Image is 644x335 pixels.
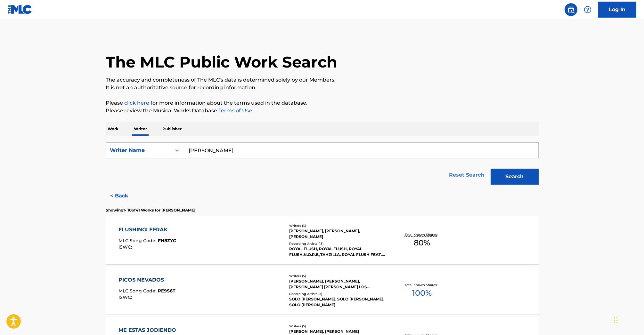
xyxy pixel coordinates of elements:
h1: The MLC Public Work Search [106,52,337,72]
div: SOLO [PERSON_NAME], SOLO [PERSON_NAME], SOLO [PERSON_NAME] [289,296,386,308]
span: ISWC : [118,294,134,300]
iframe: Chat Widget [612,304,644,335]
a: Reset Search [446,168,487,182]
a: PICOS NEVADOSMLC Song Code:PE9S6TISWC:Writers (5)[PERSON_NAME], [PERSON_NAME], [PERSON_NAME] [PER... [106,267,539,315]
span: MLC Song Code : [118,238,158,243]
a: FLUSHINGLEFRAKMLC Song Code:FH8ZYGISWC:Writers (3)[PERSON_NAME], [PERSON_NAME], [PERSON_NAME]Reco... [106,216,539,264]
a: click here [124,100,149,106]
p: Writer [132,122,149,136]
a: Terms of Use [217,108,252,114]
p: Total Known Shares: [405,232,439,237]
button: < Back [106,188,144,204]
p: The accuracy and completeness of The MLC's data is determined solely by our Members. [106,76,539,84]
span: PE9S6T [158,288,175,294]
p: Please review the Musical Works Database [106,107,539,115]
div: Writers ( 5 ) [289,274,386,278]
form: Search Form [106,142,539,188]
div: FLUSHINGLEFRAK [118,226,176,234]
span: MLC Song Code : [118,288,158,294]
span: 100 % [412,287,432,299]
p: Total Known Shares: [405,283,439,287]
div: Help [581,3,594,16]
div: Writers ( 3 ) [289,223,386,228]
p: It is not an authoritative source for recording information. [106,84,539,92]
span: 80 % [414,237,430,249]
span: FH8ZYG [158,238,176,243]
div: Writer Name [110,147,167,154]
div: ME ESTAS JODIENDO [118,326,179,334]
div: [PERSON_NAME], [PERSON_NAME], [PERSON_NAME] [PERSON_NAME] LOS [PERSON_NAME], [PERSON_NAME] [289,278,386,290]
p: Please for more information about the terms used in the database. [106,99,539,107]
div: Writers ( 5 ) [289,324,386,329]
button: Search [491,169,539,185]
p: Showing 1 - 10 of 41 Works for [PERSON_NAME] [106,207,195,213]
div: PICOS NEVADOS [118,276,175,284]
a: Public Search [565,3,577,16]
div: Recording Artists ( 13 ) [289,241,386,246]
img: MLC Logo [8,5,32,14]
p: Publisher [160,122,183,136]
a: Log In [598,2,636,18]
div: ROYAL FLUSH, ROYAL FLUSH, ROYAL FLUSH,N.O.R.E.,TAHZILLA, ROYAL FLUSH FEAT. NOREAGA FEAT. TAHZILLA... [289,246,386,258]
span: ISWC : [118,244,134,250]
div: [PERSON_NAME], [PERSON_NAME], [PERSON_NAME] [289,228,386,240]
img: search [567,6,575,13]
div: Recording Artists ( 3 ) [289,291,386,296]
p: Work [106,122,120,136]
img: help [584,6,591,13]
div: Drag [614,311,618,330]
